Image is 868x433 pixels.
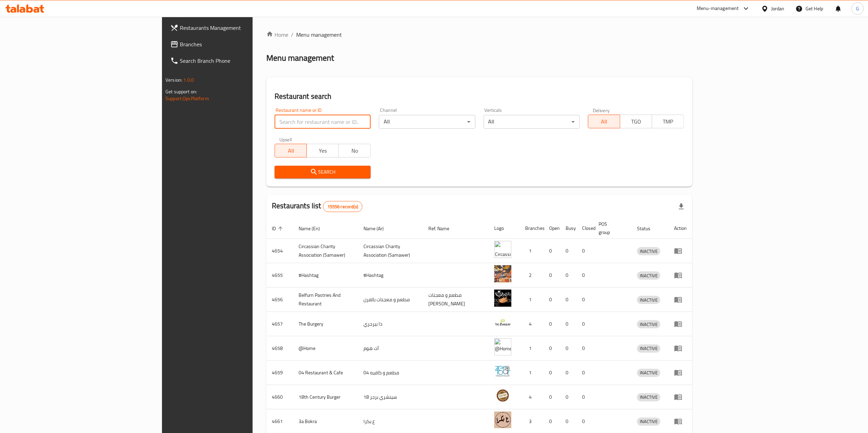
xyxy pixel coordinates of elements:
[637,369,660,377] span: INACTIVE
[560,218,577,239] th: Busy
[674,295,687,304] div: Menu
[310,146,336,156] span: Yes
[637,224,659,233] span: Status
[560,288,577,312] td: 0
[520,336,544,361] td: 1
[489,218,520,239] th: Logo
[293,263,358,288] td: #Hashtag
[494,241,511,258] img: ​Circassian ​Charity ​Association​ (Samawer)
[520,312,544,336] td: 4
[577,312,593,336] td: 0
[560,263,577,288] td: 0
[338,144,371,157] button: No
[275,115,371,129] input: Search for restaurant name or ID..
[674,368,687,377] div: Menu
[379,115,475,129] div: All
[577,288,593,312] td: 0
[637,296,660,304] div: INACTIVE
[771,5,785,12] div: Jordan
[620,115,652,128] button: TGO
[637,344,660,352] span: INACTIVE
[577,336,593,361] td: 0
[577,263,593,288] td: 0
[494,338,511,355] img: @Home
[637,296,660,304] span: INACTIVE
[484,115,580,129] div: All
[599,220,623,236] span: POS group
[674,344,687,352] div: Menu
[544,239,560,263] td: 0
[637,272,660,280] span: INACTIVE
[588,115,620,128] button: All
[279,137,292,142] label: Upsell
[494,290,511,307] img: Belfurn Pastries And Restaurant
[494,265,511,282] img: #Hashtag
[560,239,577,263] td: 0
[165,36,307,52] a: Branches
[275,166,371,178] button: Search
[358,385,423,409] td: 18 سينشري برجر
[306,144,339,157] button: Yes
[293,288,358,312] td: Belfurn Pastries And Restaurant
[296,31,342,39] span: Menu management
[674,271,687,279] div: Menu
[673,198,690,215] div: Export file
[544,312,560,336] td: 0
[358,361,423,385] td: مطعم و كافيه 04
[520,288,544,312] td: 1
[293,336,358,361] td: @Home
[293,239,358,263] td: ​Circassian ​Charity ​Association​ (Samawer)
[520,218,544,239] th: Branches
[544,361,560,385] td: 0
[180,57,301,65] span: Search Branch Phone
[652,115,684,128] button: TMP
[494,387,511,404] img: 18th Century Burger
[674,393,687,401] div: Menu
[591,117,617,127] span: All
[293,385,358,409] td: 18th Century Burger
[275,144,307,157] button: All
[299,224,329,233] span: Name (En)
[655,117,681,127] span: TMP
[180,40,301,48] span: Branches
[323,201,362,212] div: Total records count
[358,239,423,263] td: ​Circassian ​Charity ​Association​ (Samawer)
[637,418,660,425] span: INACTIVE
[544,336,560,361] td: 0
[358,336,423,361] td: آت هوم
[165,75,182,84] span: Version:
[544,218,560,239] th: Open
[577,239,593,263] td: 0
[342,146,368,156] span: No
[358,288,423,312] td: مطعم و معجنات بالفرن
[697,4,739,13] div: Menu-management
[165,94,209,103] a: Support.OpsPlatform
[280,168,365,176] span: Search
[577,361,593,385] td: 0
[674,320,687,328] div: Menu
[544,288,560,312] td: 0
[323,203,362,210] span: 15556 record(s)
[165,87,197,96] span: Get support on:
[266,31,692,39] nav: breadcrumb
[674,417,687,425] div: Menu
[165,20,307,36] a: Restaurants Management
[560,385,577,409] td: 0
[272,201,362,212] h2: Restaurants list
[674,247,687,255] div: Menu
[560,336,577,361] td: 0
[520,385,544,409] td: 4
[180,24,301,32] span: Restaurants Management
[623,117,649,127] span: TGO
[560,361,577,385] td: 0
[520,239,544,263] td: 1
[293,312,358,336] td: The Burgery
[358,263,423,288] td: #Hashtag
[423,288,489,312] td: مطعم و معجنات [PERSON_NAME]
[637,320,660,328] span: INACTIVE
[637,369,660,377] div: INACTIVE
[272,224,285,233] span: ID
[560,312,577,336] td: 0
